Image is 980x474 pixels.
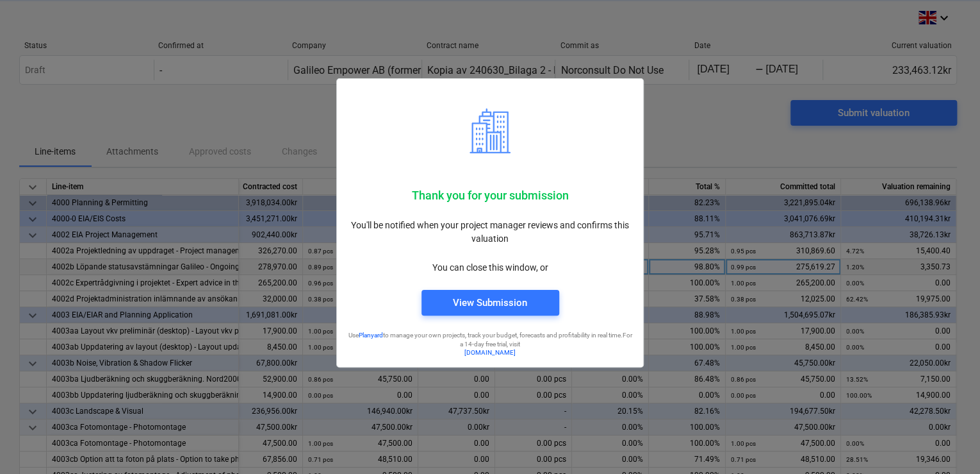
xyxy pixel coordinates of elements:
[359,332,383,339] a: Planyard
[421,290,559,316] button: View Submission
[347,219,633,246] p: You'll be notified when your project manager reviews and confirms this valuation
[347,261,633,275] p: You can close this window, or
[453,294,527,311] div: View Submission
[347,188,633,203] p: Thank you for your submission
[464,349,516,356] a: [DOMAIN_NAME]
[347,331,633,348] p: Use to manage your own projects, track your budget, forecasts and profitability in real time. For...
